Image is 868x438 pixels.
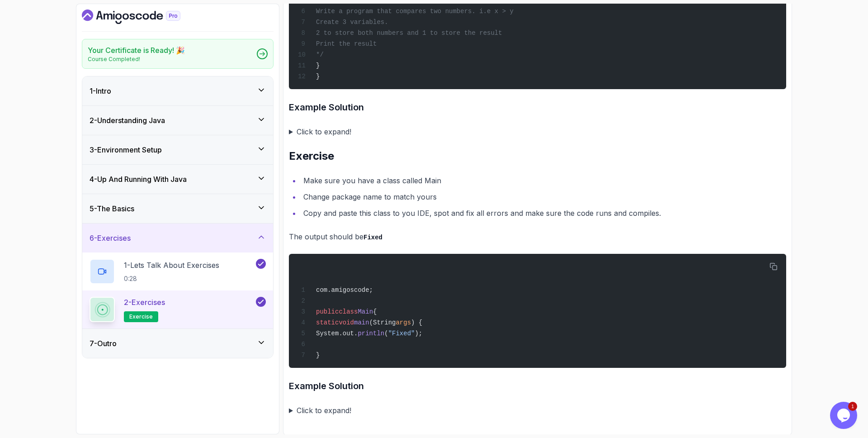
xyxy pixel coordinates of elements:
[82,194,273,223] button: 5-The Basics
[289,125,786,138] summary: Click to expand!
[90,174,187,185] h3: 4 - Up And Running With Java
[90,297,266,322] button: 2-Exercisesexercise
[90,233,131,243] h3: 6 - Exercises
[363,234,382,241] code: Fixed
[90,338,117,349] h3: 7 - Outro
[129,313,153,320] span: exercise
[411,319,422,326] span: ) {
[90,259,266,284] button: 1-Lets Talk About Exercises0:28
[82,135,273,164] button: 3-Environment Setup
[316,29,502,37] span: 2 to store both numbers and 1 to store the result
[124,260,219,271] p: 1 - Lets Talk About Exercises
[82,10,201,24] a: Dashboard
[358,330,384,337] span: println
[289,230,786,243] p: The output should be
[316,319,339,326] span: static
[82,39,274,69] a: Your Certificate is Ready! 🎉Course Completed!
[90,115,165,126] h3: 2 - Understanding Java
[124,297,165,308] p: 2 - Exercises
[289,404,786,417] summary: Click to expand!
[339,308,358,315] span: class
[830,402,859,429] iframe: chat widget
[124,274,219,283] p: 0:28
[415,330,422,337] span: );
[358,308,373,315] span: Main
[316,286,373,294] span: com.amigoscode;
[82,329,273,358] button: 7-Outro
[316,330,358,337] span: System.out.
[354,319,369,326] span: main
[316,73,320,80] span: }
[82,224,273,252] button: 6-Exercises
[90,203,134,214] h3: 5 - The Basics
[88,56,185,63] p: Course Completed!
[316,308,339,315] span: public
[316,40,377,48] span: Print the result
[88,45,185,56] h2: Your Certificate is Ready! 🎉
[388,330,415,337] span: "Fixed"
[90,86,111,96] h3: 1 - Intro
[90,144,162,155] h3: 3 - Environment Setup
[301,174,786,187] li: Make sure you have a class called Main
[316,352,320,359] span: }
[369,319,396,326] span: (String
[316,62,320,69] span: }
[339,319,354,326] span: void
[384,330,388,337] span: (
[316,8,514,15] span: Write a program that compares two numbers. i.e x > y
[289,100,786,114] h3: Example Solution
[373,308,377,315] span: {
[396,319,411,326] span: args
[289,149,786,163] h2: Exercise
[289,379,786,393] h3: Example Solution
[301,190,786,203] li: Change package name to match yours
[82,76,273,105] button: 1-Intro
[82,165,273,194] button: 4-Up And Running With Java
[82,106,273,135] button: 2-Understanding Java
[316,19,388,26] span: Create 3 variables.
[301,207,786,219] li: Copy and paste this class to you IDE, spot and fix all errors and make sure the code runs and com...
